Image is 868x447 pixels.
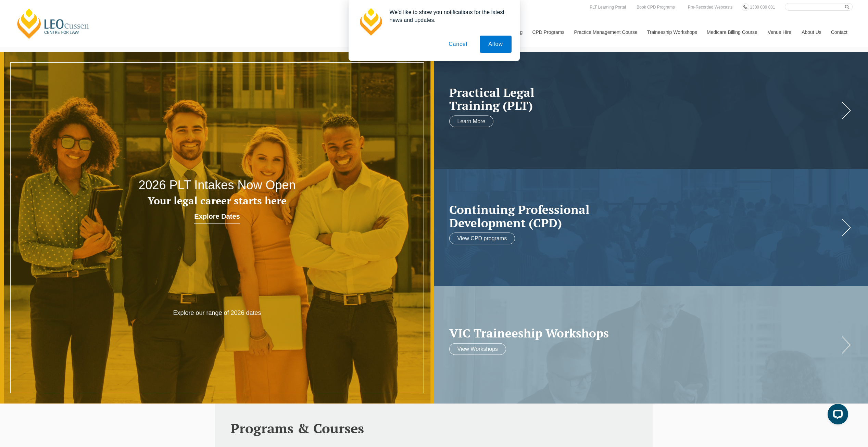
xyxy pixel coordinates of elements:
[449,203,840,229] a: Continuing ProfessionalDevelopment (CPD)
[130,309,304,317] p: Explore our range of 2026 dates
[449,327,840,340] a: VIC Traineeship Workshops
[230,421,638,436] h2: Programs & Courses
[449,343,506,355] a: View Workshops
[357,8,384,36] img: notification icon
[194,210,240,223] a: Explore Dates
[449,86,840,112] a: Practical LegalTraining (PLT)
[480,36,511,53] button: Allow
[87,195,348,206] h3: Your legal career starts here
[440,36,476,53] button: Cancel
[87,178,348,192] h2: 2026 PLT Intakes Now Open
[449,233,515,244] a: View CPD programs
[822,401,851,430] iframe: LiveChat chat widget
[384,8,512,24] div: We'd like to show you notifications for the latest news and updates.
[449,203,840,229] h2: Continuing Professional Development (CPD)
[449,86,840,112] h2: Practical Legal Training (PLT)
[449,115,494,127] a: Learn More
